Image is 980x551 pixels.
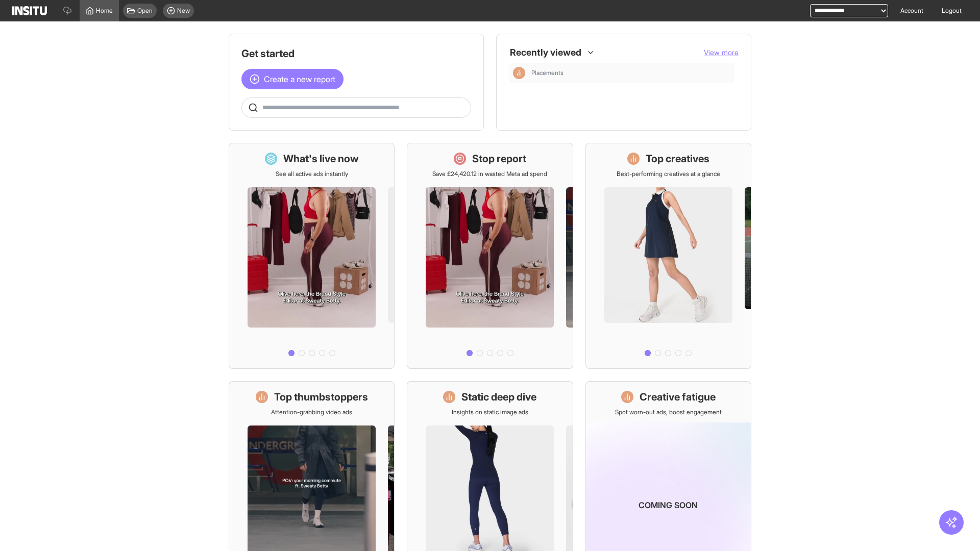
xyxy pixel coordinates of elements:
[432,170,547,178] p: Save £24,420.12 in wasted Meta ad spend
[407,143,573,369] a: Stop reportSave £24,420.12 in wasted Meta ad spend
[12,6,47,15] img: Logo
[531,69,730,77] span: Placements
[229,143,395,369] a: What's live nowSee all active ads instantly
[96,7,113,15] span: Home
[646,152,709,166] h1: Top creatives
[241,46,471,61] h1: Get started
[264,73,335,85] span: Create a new report
[585,143,751,369] a: Top creativesBest-performing creatives at a glance
[531,69,563,77] span: Placements
[704,48,739,57] span: View more
[137,7,153,15] span: Open
[276,170,348,178] p: See all active ads instantly
[241,69,344,89] button: Create a new report
[472,152,526,166] h1: Stop report
[704,47,739,58] button: View more
[617,170,720,178] p: Best-performing creatives at a glance
[283,152,359,166] h1: What's live now
[177,7,190,15] span: New
[513,67,525,79] div: Insights
[461,390,536,404] h1: Static deep dive
[271,408,352,416] p: Attention-grabbing video ads
[452,408,528,416] p: Insights on static image ads
[274,390,368,404] h1: Top thumbstoppers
